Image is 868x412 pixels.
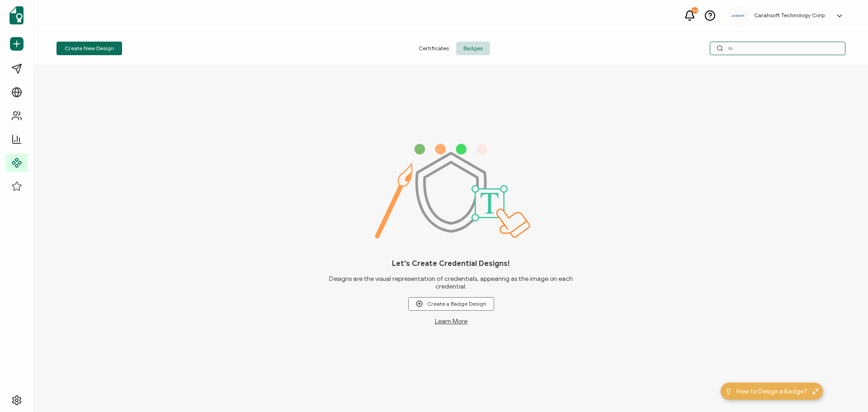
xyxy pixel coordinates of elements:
[736,387,807,396] span: How to Design a Badge?
[692,7,698,14] div: 31
[812,388,819,395] img: minimize-icon.svg
[57,42,122,55] button: Create New Design
[456,42,490,55] span: Badges
[371,144,532,241] img: designs-badge.svg
[408,297,494,311] button: Create a Badge Design
[321,275,581,290] span: Designs are the visual representation of credentials, appearing as the image on each credential.
[392,259,510,268] h1: Let's Create Credential Designs!
[710,42,845,55] input: Search
[416,300,486,307] span: Create a Badge Design
[9,6,24,24] img: sertifier-logomark-colored.svg
[435,317,467,325] a: Learn More
[754,12,826,19] h5: Carahsoft Technology Corp.
[411,42,456,55] span: Certificates
[823,369,868,412] iframe: Chat Widget
[731,14,745,17] img: a9ee5910-6a38-4b3f-8289-cffb42fa798b.svg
